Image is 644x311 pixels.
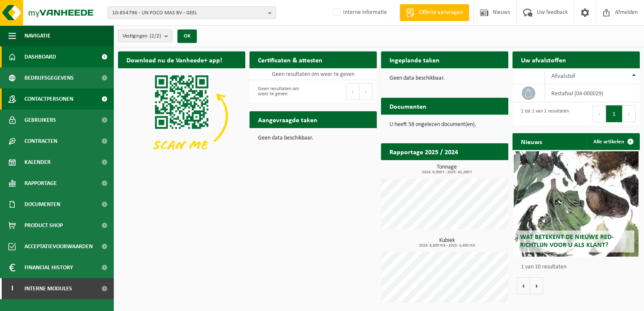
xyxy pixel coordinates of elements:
[118,29,172,42] button: Vestigingen(2/2)
[24,25,51,46] span: Navigatie
[385,244,508,248] span: 2024: 8,800 m3 - 2025: 4,400 m3
[24,67,74,88] span: Bedrijfsgegevens
[445,160,507,177] a: Bekijk rapportage
[587,133,639,150] a: Alle artikelen
[24,173,57,194] span: Rapportage
[112,7,265,19] span: 10-854796 - UN POCO MAS BV - GEEL
[118,68,245,164] img: Download de VHEPlus App
[24,88,73,110] span: Contactpersonen
[177,29,197,43] button: OK
[381,143,467,160] h2: Rapportage 2025 / 2024
[24,257,73,278] span: Financial History
[385,164,508,174] h3: Tonnage
[513,51,574,68] h2: Uw afvalstoffen
[24,194,60,215] span: Documenten
[250,68,377,80] td: Geen resultaten om weer te geven
[513,133,550,150] h2: Nieuws
[623,105,636,122] button: Next
[360,83,373,100] button: Next
[381,51,448,68] h2: Ingeplande taken
[24,278,72,299] span: Interne modules
[389,75,500,81] p: Geen data beschikbaar.
[8,278,16,299] span: I
[24,236,93,257] span: Acceptatievoorwaarden
[254,82,309,101] div: Geen resultaten om weer te geven
[530,277,543,294] button: Volgende
[606,105,623,122] button: 1
[517,277,530,294] button: Vorige
[520,234,614,249] span: Wat betekent de nieuwe RED-richtlijn voor u als klant?
[250,111,326,128] h2: Aangevraagde taken
[417,8,465,17] span: Offerte aanvragen
[24,215,63,236] span: Product Shop
[258,135,368,141] p: Geen data beschikbaar.
[123,30,161,43] span: Vestigingen
[521,264,636,270] p: 1 van 10 resultaten
[381,98,435,114] h2: Documenten
[24,46,56,67] span: Dashboard
[24,152,51,173] span: Kalender
[24,110,56,131] span: Gebruikers
[331,6,387,19] label: Interne informatie
[385,238,508,248] h3: Kubiek
[551,73,575,80] span: Afvalstof
[514,151,639,257] a: Wat betekent de nieuwe RED-richtlijn voor u als klant?
[250,51,331,68] h2: Certificaten & attesten
[107,6,276,19] button: 10-854796 - UN POCO MAS BV - GEEL
[389,122,500,128] p: U heeft 58 ongelezen document(en).
[400,4,469,21] a: Offerte aanvragen
[24,131,57,152] span: Contracten
[385,170,508,174] span: 2024: 0,000 t - 2025: 42,260 t
[545,84,640,102] td: restafval (04-000029)
[346,83,360,100] button: Previous
[593,105,606,122] button: Previous
[517,105,569,123] div: 1 tot 1 van 1 resultaten
[118,51,231,68] h2: Download nu de Vanheede+ app!
[150,33,161,39] count: (2/2)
